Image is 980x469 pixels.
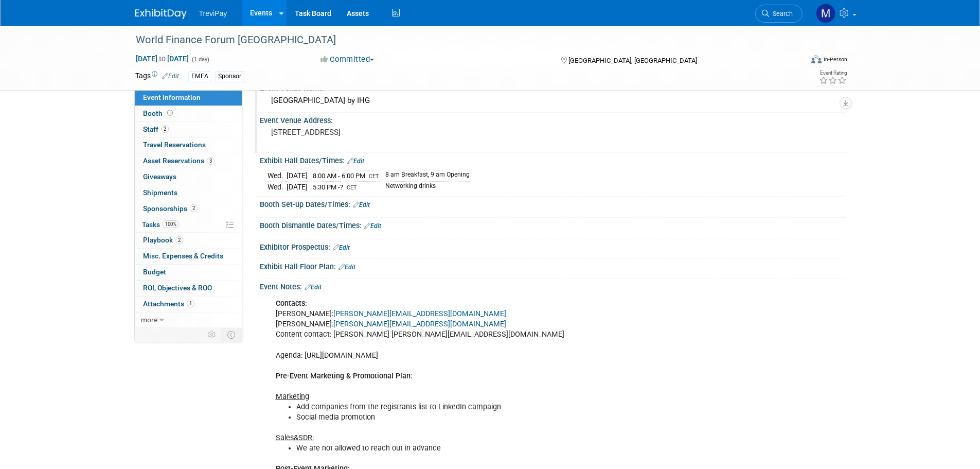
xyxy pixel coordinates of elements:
a: ROI, Objectives & ROO [135,281,242,296]
div: Exhibitor Prospectus: [260,239,845,253]
td: Personalize Event Tab Strip [203,328,221,341]
span: Budget [143,268,166,276]
a: Tasks100% [135,217,242,233]
span: TreviPay [199,9,227,18]
a: Search [755,5,803,23]
td: [DATE] [287,170,308,182]
span: 8:00 AM - 6:00 PM [313,172,365,180]
span: [GEOGRAPHIC_DATA], [GEOGRAPHIC_DATA] [568,57,697,64]
div: EMEA [188,71,211,82]
span: CET [369,173,379,180]
a: Misc. Expenses & Credits [135,249,242,264]
a: Edit [338,264,355,271]
span: Booth [143,109,175,117]
span: Misc. Expenses & Credits [143,252,223,260]
a: Travel Reservations [135,137,242,153]
a: Shipments [135,185,242,201]
button: Committed [317,54,378,65]
li: We are not allowed to reach out in advance [296,443,726,464]
span: CET [347,184,357,191]
span: 2 [161,125,169,133]
span: 2 [190,204,198,212]
div: [GEOGRAPHIC_DATA] by IHG [268,93,838,109]
span: Sponsorships [143,204,198,213]
a: Giveaways [135,169,242,185]
u: Sales&SDR: [276,433,314,442]
div: Booth Dismantle Dates/Times: [260,218,845,231]
td: Wed. [268,182,287,193]
span: 3 [207,157,215,165]
div: Sponsor [215,71,244,82]
span: 2 [175,236,183,244]
a: Playbook2 [135,233,242,248]
img: ExhibitDay [135,9,187,19]
span: to [157,55,167,63]
a: Budget [135,265,242,280]
span: Travel Reservations [143,141,206,149]
span: 5:30 PM - [313,183,345,191]
span: Staff [143,125,169,133]
u: Marketing​ [276,392,309,401]
td: Wed. [268,170,287,182]
td: [DATE] [287,182,308,193]
span: 100% [163,220,179,228]
span: more [141,316,157,324]
div: In-Person [823,56,847,63]
a: [PERSON_NAME][EMAIL_ADDRESS][DOMAIN_NAME] [333,320,506,328]
pre: [STREET_ADDRESS] [271,128,492,137]
a: Asset Reservations3 [135,153,242,169]
a: [PERSON_NAME][EMAIL_ADDRESS][DOMAIN_NAME] [333,309,506,318]
a: Event Information [135,90,242,106]
div: Exhibit Hall Dates/Times: [260,153,845,166]
b: Pre-Event Marketing & Promotional Plan​: [276,372,413,380]
a: Edit [162,73,179,80]
a: Edit [364,222,381,230]
span: Asset Reservations [143,157,215,165]
li: Social media promotion [296,412,726,423]
span: Shipments [143,188,177,197]
span: ROI, Objectives & ROO [143,284,212,292]
a: Staff2 [135,122,242,137]
span: Playbook [143,236,183,244]
a: Sponsorships2 [135,201,242,217]
span: ? [340,183,343,191]
td: Toggle Event Tabs [221,328,242,341]
span: Event Information [143,93,201,101]
span: [DATE] [DATE] [135,54,189,63]
td: 8 am Breakfast, 9 am Opening [379,170,470,182]
span: Search [769,10,793,18]
div: Event Rating [819,71,847,76]
li: Add companies from the registrants list to LinkedIn campaign [296,402,726,412]
a: Edit [305,284,322,291]
div: Exhibit Hall Floor Plan: [260,259,845,272]
div: World Finance Forum [GEOGRAPHIC_DATA] [132,31,787,49]
div: Booth Set-up Dates/Times: [260,197,845,210]
a: Booth [135,106,242,121]
a: Edit [333,244,350,251]
span: Tasks [142,220,179,229]
a: Edit [353,201,370,209]
span: Attachments [143,300,194,308]
img: Format-Inperson.png [811,55,822,63]
span: (1 day) [191,56,209,63]
img: Maiia Khasina [816,4,835,23]
div: Event Notes: [260,279,845,292]
div: Event Format [742,54,848,69]
span: Booth not reserved yet [165,109,175,117]
span: 1 [187,300,194,307]
div: Event Venue Address: [260,113,845,126]
span: Giveaways [143,172,176,181]
a: Edit [347,158,364,165]
a: Attachments1 [135,297,242,312]
b: Contacts: [276,299,307,308]
td: Networking drinks [379,182,470,193]
td: Tags [135,71,179,82]
a: more [135,312,242,328]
